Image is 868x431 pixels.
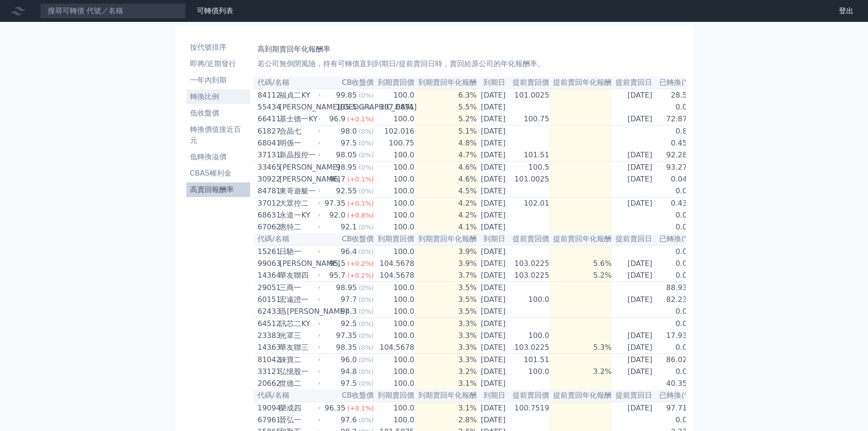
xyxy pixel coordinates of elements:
[347,260,374,267] span: (+0.2%)
[279,90,318,101] div: 福貞二KY
[656,258,694,270] td: 0.0%
[279,198,318,209] div: 大眾控二
[279,246,318,257] div: 日馳一
[339,378,359,389] div: 97.5
[415,378,477,389] td: 3.1%
[550,342,612,354] td: 5.3%
[374,197,415,210] td: 100.0
[327,210,347,221] div: 92.0
[186,166,251,181] a: CBAS權利金
[339,246,359,257] div: 96.4
[612,270,656,282] td: [DATE]
[254,389,322,402] th: 代碼/名稱
[347,405,374,412] span: (+0.1%)
[374,233,415,245] th: 到期賣回價
[186,75,251,86] li: 一年內到期
[656,233,694,245] th: 已轉換(%)
[359,284,374,291] span: (0%)
[612,330,656,342] td: [DATE]
[415,125,477,138] td: 5.1%
[327,174,347,185] div: 96.7
[415,77,477,89] th: 到期賣回年化報酬
[477,89,509,101] td: [DATE]
[477,125,509,138] td: [DATE]
[327,270,347,281] div: 95.7
[656,77,694,89] th: 已轉換(%)
[415,342,477,354] td: 3.3%
[347,115,374,123] span: (+0.1%)
[334,162,359,173] div: 98.95
[612,258,656,270] td: [DATE]
[279,186,318,197] div: 東哥遊艇一
[509,270,550,282] td: 103.0225
[257,270,277,281] div: 14364
[656,330,694,342] td: 17.93%
[374,270,415,282] td: 104.5678
[477,354,509,366] td: [DATE]
[322,389,374,402] th: CB收盤價
[339,138,359,149] div: 97.5
[477,306,509,318] td: [DATE]
[359,248,374,255] span: (0%)
[186,40,251,55] a: 按代號排序
[656,101,694,113] td: 0.0%
[374,245,415,258] td: 100.0
[339,366,359,377] div: 94.8
[334,342,359,353] div: 98.35
[279,222,318,233] div: 惠特二
[359,164,374,171] span: (0%)
[359,344,374,351] span: (0%)
[374,389,415,402] th: 到期賣回價
[279,174,318,185] div: [PERSON_NAME]
[374,77,415,89] th: 到期賣回價
[415,245,477,258] td: 3.9%
[415,101,477,113] td: 5.5%
[656,185,694,197] td: 0.0%
[656,389,694,402] th: 已轉換(%)
[347,176,374,183] span: (+0.1%)
[656,113,694,125] td: 72.87%
[257,198,277,209] div: 37012
[279,354,318,365] div: 錸寶二
[279,258,318,269] div: [PERSON_NAME]
[279,282,318,293] div: 三商一
[374,101,415,113] td: 107.6891
[374,306,415,318] td: 100.0
[477,209,509,221] td: [DATE]
[257,210,277,221] div: 68631
[477,366,509,378] td: [DATE]
[374,330,415,342] td: 100.0
[279,330,318,341] div: 光罩三
[323,198,347,209] div: 97.35
[359,332,374,339] span: (0%)
[415,402,477,414] td: 3.1%
[612,354,656,366] td: [DATE]
[347,212,374,219] span: (+0.8%)
[656,342,694,354] td: 0.0%
[374,282,415,294] td: 100.0
[186,151,251,162] li: 低轉換溢價
[612,173,656,185] td: [DATE]
[477,389,509,402] th: 到期日
[656,149,694,161] td: 92.28%
[374,294,415,306] td: 100.0
[257,378,277,389] div: 20662
[374,342,415,354] td: 104.5678
[334,282,359,293] div: 98.95
[279,270,318,281] div: 華友聯四
[254,233,322,245] th: 代碼/名稱
[279,366,318,377] div: 弘憶股一
[257,138,277,149] div: 68041
[656,270,694,282] td: 0.0%
[477,414,509,426] td: [DATE]
[550,258,612,270] td: 5.6%
[509,294,550,306] td: 100.0
[186,184,251,195] li: 高賣回報酬率
[509,389,550,402] th: 提前賣回價
[415,389,477,402] th: 到期賣回年化報酬
[186,108,251,119] li: 低收盤價
[656,173,694,185] td: 0.04%
[415,294,477,306] td: 3.5%
[415,366,477,378] td: 3.2%
[612,197,656,210] td: [DATE]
